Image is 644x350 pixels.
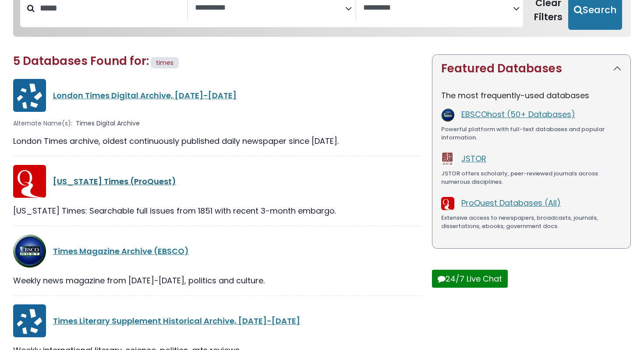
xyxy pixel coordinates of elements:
div: JSTOR offers scholarly, peer-reviewed journals across numerous disciplines. [441,169,622,186]
p: The most frequently-used databases [441,89,622,101]
span: times [156,58,173,67]
div: [US_STATE] Times: Searchable full issues from 1851 with recent 3-month embargo. [13,205,421,217]
a: JSTOR [461,153,486,164]
span: Times Digital Archive [76,119,140,128]
textarea: Search [195,4,345,13]
span: 5 Databases Found for: [13,53,149,69]
a: Times Literary Supplement Historical Archive, [DATE]-[DATE] [53,315,300,326]
button: Featured Databases [432,55,630,82]
textarea: Search [363,4,513,13]
a: EBSCOhost (50+ Databases) [461,109,575,120]
a: Times Magazine Archive (EBSCO) [53,246,189,257]
a: London Times Digital Archive, [DATE]-[DATE] [53,90,237,101]
span: Alternate Name(s): [13,119,72,128]
input: Search database by title or keyword [35,1,187,15]
div: London Times archive, oldest continuously published daily newspaper since [DATE]. [13,135,421,147]
button: 24/7 Live Chat [432,270,508,288]
div: Extensive access to newspapers, broadcasts, journals, dissertations, ebooks, government docs. [441,214,622,231]
a: ProQuest Databases (All) [461,197,561,208]
a: [US_STATE] Times (ProQuest) [53,176,176,187]
div: Powerful platform with full-text databases and popular information. [441,125,622,142]
div: Weekly news magazine from [DATE]-[DATE], politics and culture. [13,275,421,286]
